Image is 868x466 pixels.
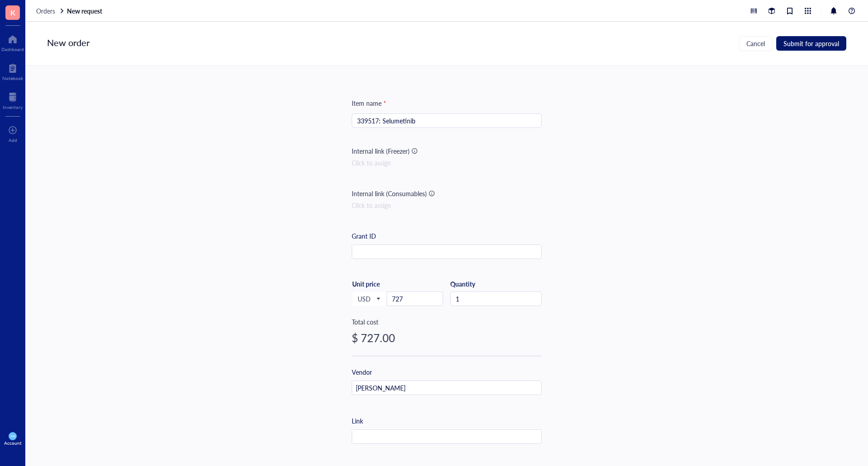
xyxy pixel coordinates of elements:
[10,7,15,18] span: K
[36,6,55,15] span: Orders
[10,434,15,438] span: KW
[4,440,22,446] div: Account
[352,188,427,198] div: Internal link (Consumables)
[1,47,24,52] div: Dashboard
[352,330,542,345] div: $ 727.00
[3,90,23,110] a: Inventory
[352,367,372,377] div: Vendor
[352,317,542,327] div: Total cost
[2,61,23,81] a: Notebook
[352,146,410,156] div: Internal link (Freezer)
[47,36,90,51] div: New order
[739,36,773,51] button: Cancel
[2,75,23,81] div: Notebook
[783,40,839,47] span: Submit for approval
[746,40,765,47] span: Cancel
[67,7,104,15] a: New request
[776,36,846,51] button: Submit for approval
[352,231,376,241] div: Grant ID
[352,98,386,108] div: Item name
[352,158,542,168] div: Click to assign
[36,7,65,15] a: Orders
[352,200,542,210] div: Click to assign
[1,32,24,52] a: Dashboard
[9,137,17,143] div: Add
[352,280,409,288] div: Unit price
[450,280,542,288] div: Quantity
[352,416,363,426] div: Link
[358,295,380,303] span: USD
[3,104,23,110] div: Inventory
